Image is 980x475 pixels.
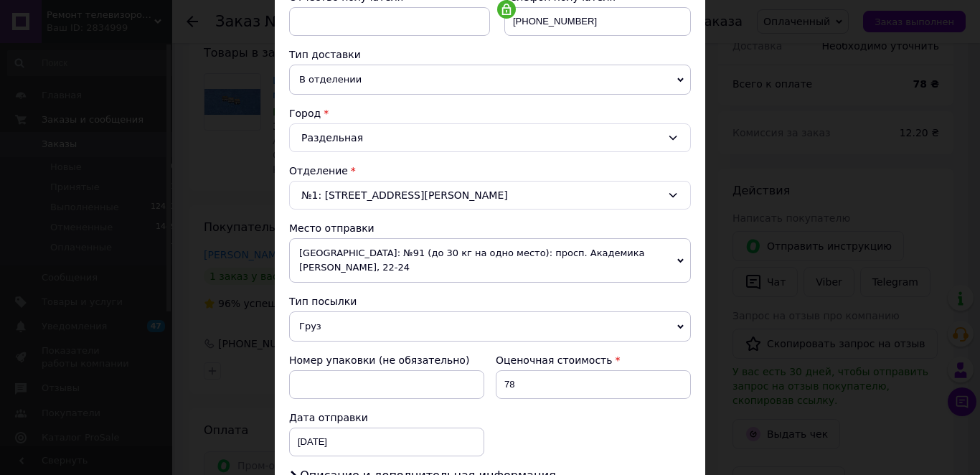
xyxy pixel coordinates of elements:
[289,353,484,367] div: Номер упаковки (не обязательно)
[504,7,691,36] input: +380
[289,65,691,95] span: В отделении
[289,49,361,60] span: Тип доставки
[289,311,691,342] span: Груз
[289,222,374,234] span: Место отправки
[289,181,691,210] div: №1: [STREET_ADDRESS][PERSON_NAME]
[289,238,691,283] span: [GEOGRAPHIC_DATA]: №91 (до 30 кг на одно место): просп. Академика [PERSON_NAME], 22-24
[289,410,484,425] div: Дата отправки
[289,296,357,307] span: Тип посылки
[289,106,691,121] div: Город
[289,123,691,152] div: Раздельная
[496,353,691,367] div: Оценочная стоимость
[289,164,691,178] div: Отделение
